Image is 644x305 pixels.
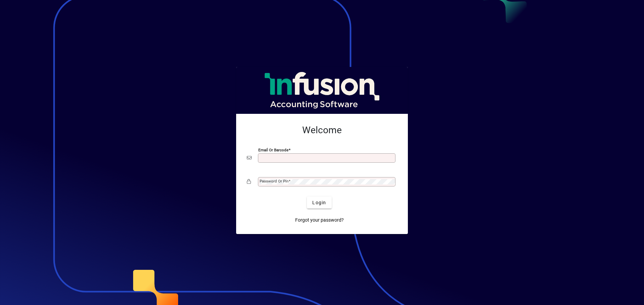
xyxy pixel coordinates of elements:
[295,217,344,224] span: Forgot your password?
[312,199,326,206] span: Login
[292,214,346,226] a: Forgot your password?
[247,125,397,136] h2: Welcome
[260,179,288,183] mat-label: Password or Pin
[258,148,288,152] mat-label: Email or Barcode
[307,197,331,209] button: Login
